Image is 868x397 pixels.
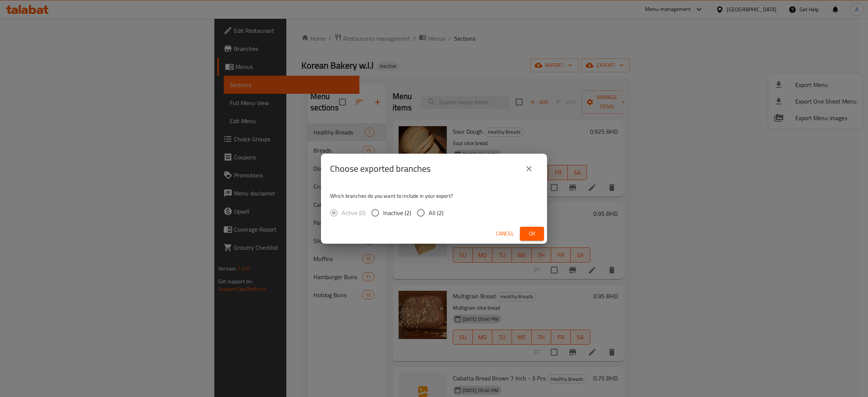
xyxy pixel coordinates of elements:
[383,208,411,217] span: Inactive (2)
[520,227,544,241] button: Ok
[493,227,517,241] button: Cancel
[496,229,514,238] span: Cancel
[429,208,443,217] span: All (2)
[520,160,538,178] button: close
[330,163,431,175] h2: Choose exported branches
[526,229,538,238] span: Ok
[330,192,538,200] p: Which branches do you want to include in your export?
[342,208,365,217] span: Active (0)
